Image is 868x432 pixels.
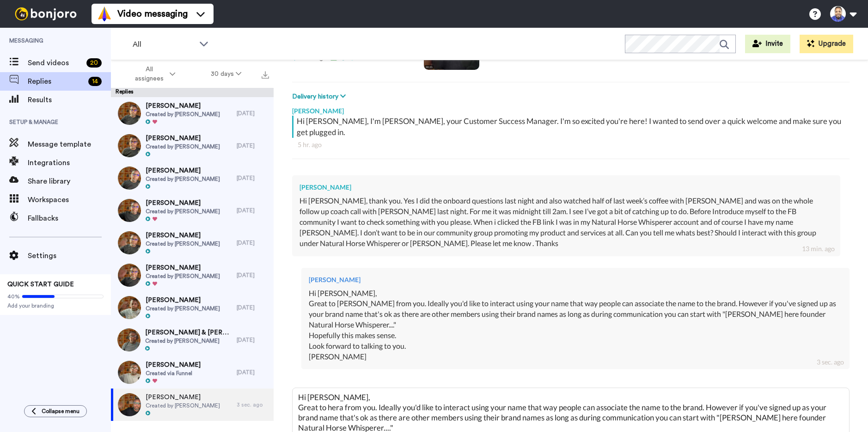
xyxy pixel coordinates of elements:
[146,402,220,409] span: Created by [PERSON_NAME]
[28,250,111,261] span: Settings
[111,162,274,194] a: [PERSON_NAME]Created by [PERSON_NAME][DATE]
[28,76,85,87] span: Replies
[146,393,220,402] span: [PERSON_NAME]
[28,57,83,68] span: Send videos
[237,207,269,214] div: [DATE]
[262,71,269,79] img: export.svg
[309,275,842,284] div: [PERSON_NAME]
[7,293,20,300] span: 40%
[146,198,220,208] span: [PERSON_NAME]
[118,361,141,384] img: 03c9a8bc-8ff3-48e6-b704-f6bab264ff52-thumb.jpg
[88,77,102,86] div: 14
[145,328,232,337] span: [PERSON_NAME] & [PERSON_NAME]
[237,304,269,311] div: [DATE]
[146,360,201,370] span: [PERSON_NAME]
[86,58,102,68] div: 20
[237,272,269,279] div: [DATE]
[193,66,259,82] button: 30 days
[111,194,274,227] a: [PERSON_NAME]Created by [PERSON_NAME][DATE]
[118,231,141,254] img: 1e39415b-664e-439f-84e1-82dbe264f179-thumb.jpg
[146,272,220,280] span: Created by [PERSON_NAME]
[118,199,141,222] img: 879e9e28-dee0-40e2-8e54-e99732861a79-thumb.jpg
[146,143,220,150] span: Created by [PERSON_NAME]
[146,134,220,143] span: [PERSON_NAME]
[133,39,195,50] span: All
[118,102,141,125] img: fee4d302-7a45-4cf1-b362-feb136344502-thumb.jpg
[300,196,833,248] div: Hi [PERSON_NAME], thank you. Yes I did the onboard questions last night and also watched half of ...
[146,305,220,312] span: Created by [PERSON_NAME]
[146,175,220,183] span: Created by [PERSON_NAME]
[300,183,833,192] div: [PERSON_NAME]
[28,176,111,187] span: Share library
[28,194,111,205] span: Workspaces
[11,7,80,20] img: bj-logo-header-white.svg
[745,35,790,53] button: Invite
[111,389,274,421] a: [PERSON_NAME]Created by [PERSON_NAME]3 sec. ago
[117,7,188,20] span: Video messaging
[130,65,168,83] span: All assignees
[118,264,141,287] img: 6fcbd055-855f-45d6-bd8c-a7ca8abaeb8f-thumb.jpg
[111,130,274,162] a: [PERSON_NAME]Created by [PERSON_NAME][DATE]
[237,401,269,408] div: 3 sec. ago
[309,288,842,362] div: Hi [PERSON_NAME], Great to [PERSON_NAME] from you. Ideally you'd like to interact using your name...
[800,35,853,53] button: Upgrade
[297,116,847,138] div: Hi [PERSON_NAME], I'm [PERSON_NAME], your Customer Success Manager. I'm so excited you're here! I...
[28,213,111,224] span: Fallbacks
[146,370,201,377] span: Created via Funnel
[237,369,269,376] div: [DATE]
[146,166,220,175] span: [PERSON_NAME]
[146,231,220,240] span: [PERSON_NAME]
[118,167,141,190] img: 4ca0051f-37ca-408b-a264-db0c83d8e2ad-thumb.jpg
[298,140,844,149] div: 5 hr. ago
[118,134,141,157] img: 332d91b0-8857-4d64-9266-72ff9ac8e16a-thumb.jpg
[7,281,74,288] span: QUICK START GUIDE
[111,356,274,389] a: [PERSON_NAME]Created via Funnel[DATE]
[111,259,274,291] a: [PERSON_NAME]Created by [PERSON_NAME][DATE]
[146,263,220,272] span: [PERSON_NAME]
[118,393,141,416] img: 9db8f4b8-350d-486a-b1c7-69988a71ebd6-thumb.jpg
[113,61,193,87] button: All assignees
[237,110,269,117] div: [DATE]
[111,227,274,259] a: [PERSON_NAME]Created by [PERSON_NAME][DATE]
[146,208,220,215] span: Created by [PERSON_NAME]
[28,139,111,150] span: Message template
[24,405,87,417] button: Collapse menu
[146,111,220,118] span: Created by [PERSON_NAME]
[237,174,269,182] div: [DATE]
[111,324,274,356] a: [PERSON_NAME] & [PERSON_NAME]Created by [PERSON_NAME][DATE]
[111,291,274,324] a: [PERSON_NAME]Created by [PERSON_NAME][DATE]
[28,157,111,168] span: Integrations
[292,102,850,116] div: [PERSON_NAME]
[117,328,141,352] img: 52a3e317-f2e6-485d-b9c6-b85271b6a24e-thumb.jpg
[146,240,220,247] span: Created by [PERSON_NAME]
[817,358,844,367] div: 3 sec. ago
[146,296,220,305] span: [PERSON_NAME]
[111,88,274,97] div: Replies
[7,302,104,309] span: Add your branding
[118,296,141,319] img: 7982b321-247b-4e70-b894-08ad1a51a329-thumb.jpg
[237,142,269,149] div: [DATE]
[237,336,269,344] div: [DATE]
[97,6,112,21] img: vm-color.svg
[259,67,272,81] button: Export all results that match these filters now.
[292,92,348,102] button: Delivery history
[146,101,220,111] span: [PERSON_NAME]
[42,407,79,415] span: Collapse menu
[145,337,232,345] span: Created by [PERSON_NAME]
[237,239,269,247] div: [DATE]
[28,94,111,105] span: Results
[802,244,835,253] div: 13 min. ago
[111,97,274,130] a: [PERSON_NAME]Created by [PERSON_NAME][DATE]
